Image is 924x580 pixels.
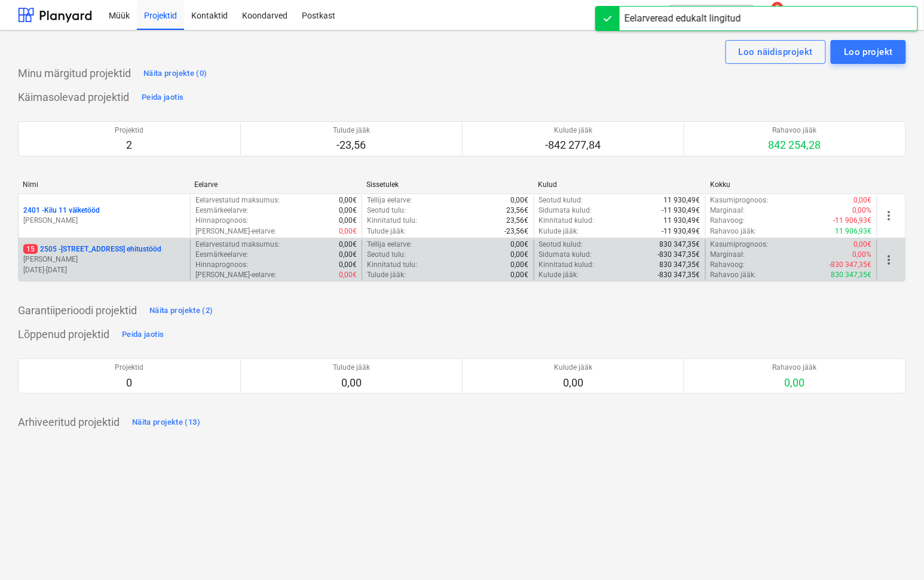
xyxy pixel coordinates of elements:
[539,260,595,270] p: Kinnitatud kulud :
[333,125,370,136] p: Tulude jääk
[367,216,417,226] p: Kinnitatud tulu :
[831,40,906,64] button: Loo projekt
[195,240,280,250] p: Eelarvestatud maksumus :
[23,265,185,275] p: [DATE] - [DATE]
[726,40,826,64] button: Loo näidisprojekt
[143,67,207,81] div: Näita projekte (0)
[195,250,248,260] p: Eesmärkeelarve :
[882,208,897,223] span: more_vert
[830,260,872,270] p: -830 347,35€
[625,11,741,26] div: Eelarveread edukalt lingitud
[658,270,700,280] p: -830 347,35€
[18,90,129,105] p: Käimasolevad projektid
[195,270,276,280] p: [PERSON_NAME]-eelarve :
[539,270,579,280] p: Kulude jääk :
[864,523,924,580] iframe: Chat Widget
[339,260,357,270] p: 0,00€
[511,250,529,260] p: 0,00€
[769,125,821,136] p: Rahavoo jääk
[539,250,592,260] p: Sidumata kulud :
[367,250,406,260] p: Seotud tulu :
[23,205,185,226] div: 2401 -Kilu 11 väiketööd[PERSON_NAME]
[339,270,357,280] p: 0,00€
[195,180,357,189] div: Eelarve
[511,260,529,270] p: 0,00€
[511,195,529,205] p: 0,00€
[505,226,529,237] p: -23,56€
[854,195,872,205] p: 0,00€
[554,376,592,390] p: 0,00
[711,226,757,237] p: Rahavoo jääk :
[367,240,412,250] p: Tellija eelarve :
[140,64,210,83] button: Näita projekte (0)
[739,44,813,60] div: Loo näidisprojekt
[710,180,873,189] div: Kokku
[511,270,529,280] p: 0,00€
[711,270,757,280] p: Rahavoo jääk :
[660,240,700,250] p: 830 347,35€
[546,125,601,136] p: Kulude jääk
[882,253,897,267] span: more_vert
[115,138,144,152] p: 2
[142,91,183,105] div: Peida jaotis
[853,205,872,216] p: 0,00%
[333,138,370,152] p: -23,56
[18,303,137,318] p: Garantiiperioodi projektid
[539,195,583,205] p: Seotud kulud :
[23,205,100,216] p: 2401 - Kilu 11 väiketööd
[23,254,185,265] p: [PERSON_NAME]
[507,216,529,226] p: 23,56€
[18,327,109,342] p: Lõppenud projektid
[831,270,872,280] p: 830 347,35€
[367,205,406,216] p: Seotud tulu :
[132,416,200,429] div: Näita projekte (13)
[333,376,370,390] p: 0,00
[853,250,872,260] p: 0,00%
[119,325,167,344] button: Peida jaotis
[539,226,579,237] p: Kulude jääk :
[660,260,700,270] p: 830 347,35€
[23,216,185,226] p: [PERSON_NAME]
[664,216,700,226] p: 11 930,49€
[711,205,745,216] p: Marginaal :
[129,413,203,432] button: Näita projekte (13)
[711,250,745,260] p: Marginaal :
[773,363,817,373] p: Rahavoo jääk
[195,216,248,226] p: Hinnaprognoos :
[367,270,406,280] p: Tulude jääk :
[339,226,357,237] p: 0,00€
[146,301,216,320] button: Näita projekte (2)
[662,226,700,237] p: -11 930,49€
[854,240,872,250] p: 0,00€
[339,216,357,226] p: 0,00€
[149,304,213,318] div: Näita projekte (2)
[122,328,164,342] div: Peida jaotis
[23,244,185,275] div: 152505 -[STREET_ADDRESS] ehitustööd[PERSON_NAME][DATE]-[DATE]
[711,216,745,226] p: Rahavoog :
[836,226,872,237] p: 11 906,93€
[539,180,701,189] div: Kulud
[367,226,406,237] p: Tulude jääk :
[115,125,144,136] p: Projektid
[711,195,769,205] p: Kasumiprognoos :
[18,66,131,81] p: Minu märgitud projektid
[507,205,529,216] p: 23,56€
[511,240,529,250] p: 0,00€
[539,205,592,216] p: Sidumata kulud :
[195,226,276,237] p: [PERSON_NAME]-eelarve :
[664,195,700,205] p: 11 930,49€
[195,260,248,270] p: Hinnaprognoos :
[339,250,357,260] p: 0,00€
[711,260,745,270] p: Rahavoog :
[339,240,357,250] p: 0,00€
[844,44,893,60] div: Loo projekt
[139,88,186,107] button: Peida jaotis
[539,240,583,250] p: Seotud kulud :
[554,363,592,373] p: Kulude jääk
[339,195,357,205] p: 0,00€
[769,138,821,152] p: 842 254,28
[711,240,769,250] p: Kasumiprognoos :
[773,376,817,390] p: 0,00
[834,216,872,226] p: -11 906,93€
